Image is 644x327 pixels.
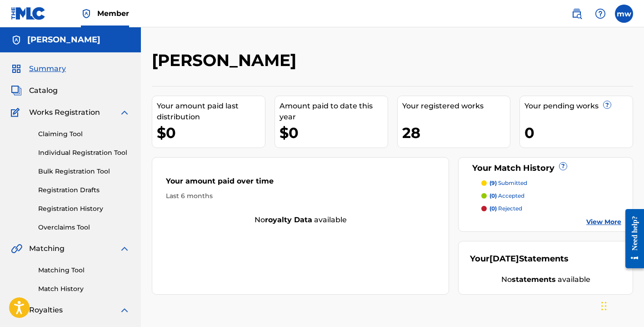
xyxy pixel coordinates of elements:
div: Your registered works [402,101,510,112]
a: CatalogCatalog [11,85,58,96]
div: Your Match History [470,162,621,174]
div: 0 [524,123,633,143]
a: (0) rejected [481,204,621,213]
span: (9) [489,179,497,186]
a: Registration Drafts [38,185,130,195]
div: $0 [157,123,265,143]
a: (0) accepted [481,192,621,200]
img: search [571,8,582,19]
div: $0 [280,123,388,143]
span: (0) [489,205,497,212]
div: No available [470,274,621,285]
div: Your amount paid last distribution [157,101,265,123]
img: Summary [11,63,22,74]
div: Your pending works [524,101,633,112]
div: User Menu [615,5,633,23]
a: SummarySummary [11,63,66,74]
span: Member [97,8,129,19]
img: Catalog [11,85,22,96]
img: Matching [11,243,22,254]
span: (0) [489,192,497,199]
span: Matching [29,243,65,254]
a: View More [586,217,621,227]
h5: mekhi winters [27,35,100,45]
span: ? [604,101,611,108]
div: Your Statements [470,253,569,265]
a: Public Search [568,5,586,23]
img: MLC Logo [11,7,46,20]
span: Summary [29,63,66,74]
img: expand [119,107,130,118]
a: Overclaims Tool [38,223,130,232]
strong: royalty data [265,215,312,224]
img: Accounts [11,35,22,46]
a: (9) submitted [481,179,621,187]
a: Match History [38,284,130,294]
a: Matching Tool [38,266,130,275]
div: Last 6 months [166,191,435,201]
a: Individual Registration Tool [38,148,130,158]
a: Bulk Registration Tool [38,167,130,176]
p: rejected [489,204,522,213]
span: [DATE] [489,254,519,264]
span: ? [559,163,567,170]
img: Top Rightsholder [81,8,92,19]
img: expand [119,243,130,254]
span: Royalties [29,305,63,316]
h2: [PERSON_NAME] [152,50,301,71]
div: Help [591,5,609,23]
a: Registration History [38,204,130,214]
div: No available [152,215,449,225]
div: Amount paid to date this year [280,101,388,123]
span: Works Registration [29,107,100,118]
img: Works Registration [11,107,23,118]
img: expand [119,305,130,316]
strong: statements [512,275,556,284]
div: 28 [402,123,510,143]
iframe: Chat Widget [599,283,644,327]
iframe: Resource Center [619,201,644,276]
span: Catalog [29,85,58,96]
div: Your amount paid over time [166,176,435,191]
div: Drag [601,292,607,320]
img: help [595,8,606,19]
p: submitted [489,179,527,187]
p: accepted [489,192,524,200]
a: Claiming Tool [38,129,130,139]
